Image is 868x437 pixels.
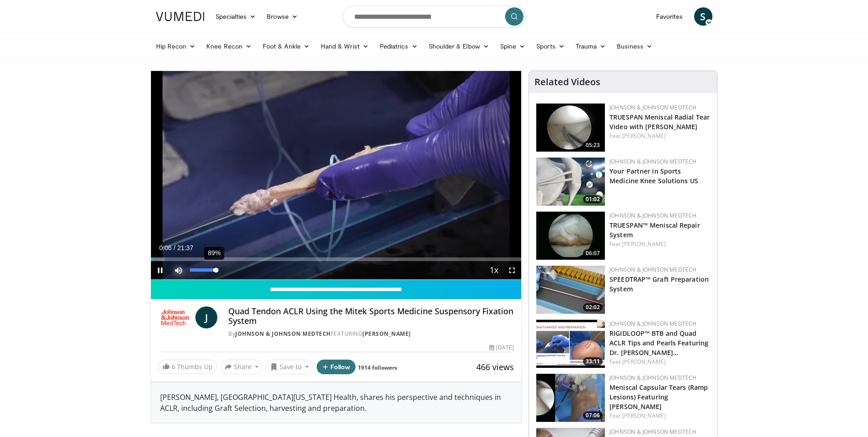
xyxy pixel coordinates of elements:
[609,320,696,328] a: Johnson & Johnson MedTech
[159,244,172,251] span: 0:06
[536,212,605,260] img: e42d750b-549a-4175-9691-fdba1d7a6a0f.150x105_q85_crop-smart_upscale.jpg
[503,261,521,279] button: Fullscreen
[151,71,522,280] video-js: Video Player
[495,37,531,55] a: Spine
[622,132,666,140] a: [PERSON_NAME]
[609,275,709,293] a: SPEEDTRAP™ Graft Preparation System
[190,268,216,272] div: Volume Level
[611,37,658,55] a: Business
[609,383,708,411] a: Meniscal Capsular Tears (Ramp Lesions) Featuring [PERSON_NAME]
[536,320,605,368] img: 4bc3a03c-f47c-4100-84fa-650097507746.150x105_q85_crop-smart_upscale.jpg
[423,37,495,55] a: Shoulder & Elbow
[622,240,666,248] a: [PERSON_NAME]
[609,428,696,436] a: Johnson & Johnson MedTech
[531,37,570,55] a: Sports
[536,158,605,206] a: 01:02
[609,158,696,165] a: Johnson & Johnson MedTech
[609,212,696,219] a: Johnson & Johnson MedTech
[317,360,356,374] button: Follow
[235,330,331,338] a: Johnson & Johnson MedTech
[609,167,698,185] a: Your Partner in Sports Medicine Knee Solutions US
[151,261,169,279] button: Pause
[534,76,600,87] h4: Related Videos
[651,7,689,26] a: Favorites
[536,158,605,206] img: 0543fda4-7acd-4b5c-b055-3730b7e439d4.150x105_q85_crop-smart_upscale.jpg
[609,266,696,273] a: Johnson & Johnson MedTech
[536,104,605,152] a: 05:23
[172,362,175,371] span: 6
[609,113,710,131] a: TRUESPAN Meniscal Radial Tear Video with [PERSON_NAME]
[151,257,522,261] div: Progress Bar
[536,374,605,422] img: 0c02c3d5-dde0-442f-bbc0-cf861f5c30d7.150x105_q85_crop-smart_upscale.jpg
[609,358,710,366] div: Feat.
[536,266,605,314] img: a46a2fe1-2704-4a9e-acc3-1c278068f6c4.150x105_q85_crop-smart_upscale.jpg
[228,330,514,338] div: By FEATURING
[158,360,217,374] a: 6 Thumbs Up
[174,244,176,251] span: /
[266,360,313,374] button: Save to
[583,411,603,420] span: 07:06
[158,306,192,328] img: Johnson & Johnson MedTech
[210,7,262,26] a: Specialties
[536,266,605,314] a: 02:02
[536,104,605,152] img: a9cbc79c-1ae4-425c-82e8-d1f73baa128b.150x105_q85_crop-smart_upscale.jpg
[536,320,605,368] a: 33:11
[609,412,710,420] div: Feat.
[201,37,257,55] a: Knee Recon
[228,306,514,326] h4: Quad Tendon ACLR Using the Mitek Sports Medicine Suspensory Fixation System
[609,374,696,382] a: Johnson & Johnson MedTech
[622,412,666,420] a: [PERSON_NAME]
[609,104,696,111] a: Johnson & Johnson MedTech
[583,303,603,311] span: 02:02
[489,344,514,352] div: [DATE]
[476,361,514,372] span: 466 views
[374,37,423,55] a: Pediatrics
[694,7,712,26] a: S
[583,195,603,203] span: 01:02
[358,364,397,371] a: 1914 followers
[261,7,303,26] a: Browse
[583,249,603,257] span: 06:07
[151,37,201,55] a: Hip Recon
[609,132,710,140] div: Feat.
[257,37,315,55] a: Foot & Ankle
[169,261,188,279] button: Mute
[156,12,205,21] img: VuMedi Logo
[151,382,522,423] div: [PERSON_NAME], [GEOGRAPHIC_DATA][US_STATE] Health, shares his perspective and techniques in ACLR,...
[221,360,263,374] button: Share
[485,261,503,279] button: Playback Rate
[343,5,526,27] input: Search topics, interventions
[583,141,603,149] span: 05:23
[315,37,374,55] a: Hand & Wrist
[583,357,603,366] span: 33:11
[362,330,411,338] a: [PERSON_NAME]
[609,221,700,239] a: TRUESPAN™ Meniscal Repair System
[536,212,605,260] a: 06:07
[177,244,193,251] span: 21:37
[609,329,708,357] a: RIGIDLOOP™ BTB and Quad ACLR Tips and Pearls Featuring Dr. [PERSON_NAME]…
[536,374,605,422] a: 07:06
[570,37,612,55] a: Trauma
[622,358,666,366] a: [PERSON_NAME]
[609,240,710,248] div: Feat.
[195,306,217,328] a: J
